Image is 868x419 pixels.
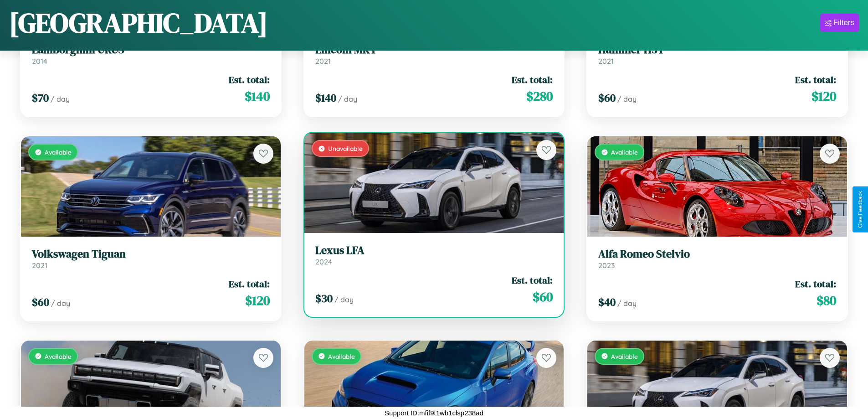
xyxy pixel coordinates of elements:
span: Available [45,352,72,360]
span: / day [51,94,70,103]
span: Est. total: [512,73,553,86]
span: Available [611,148,638,156]
span: $ 120 [812,87,836,105]
span: 2021 [32,261,47,270]
span: Available [611,352,638,360]
span: Est. total: [229,277,270,290]
span: $ 70 [32,90,49,105]
a: Lamborghini URUS2014 [32,43,270,66]
span: Est. total: [229,73,270,86]
span: 2023 [598,261,615,270]
span: 2021 [598,57,614,66]
span: / day [617,94,637,103]
h3: Volkswagen Tiguan [32,248,270,261]
a: Volkswagen Tiguan2021 [32,248,270,270]
span: / day [334,295,354,304]
span: $ 80 [817,291,836,310]
button: Filters [820,14,859,32]
span: $ 60 [533,288,553,306]
span: 2021 [315,57,331,66]
div: Filters [833,18,854,27]
a: Lexus LFA2024 [315,244,553,266]
span: $ 140 [315,90,336,105]
span: Available [45,148,72,156]
span: $ 40 [598,295,616,310]
span: $ 140 [245,87,270,105]
span: / day [338,94,357,103]
span: $ 120 [245,291,270,310]
span: 2024 [315,257,332,266]
span: $ 280 [526,87,553,105]
div: Give Feedback [857,191,863,228]
span: $ 60 [32,295,49,310]
span: Est. total: [795,277,836,290]
span: Est. total: [795,73,836,86]
span: $ 60 [598,90,616,105]
a: Hummer H3T2021 [598,43,836,66]
a: Alfa Romeo Stelvio2023 [598,248,836,270]
h1: [GEOGRAPHIC_DATA] [9,4,268,41]
span: Est. total: [512,274,553,287]
h3: Lexus LFA [315,244,553,257]
span: Available [328,352,355,360]
span: / day [617,299,637,308]
a: Lincoln MKT2021 [315,43,553,66]
span: 2014 [32,57,47,66]
p: Support ID: mfif9t1wb1clsp238ad [385,407,483,419]
span: $ 30 [315,291,333,306]
span: / day [51,299,70,308]
span: Unavailable [328,145,363,152]
h3: Alfa Romeo Stelvio [598,248,836,261]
